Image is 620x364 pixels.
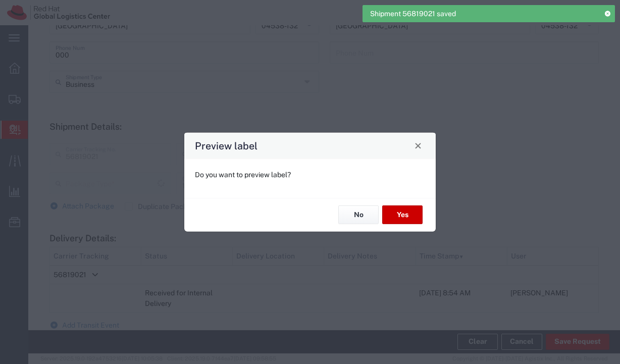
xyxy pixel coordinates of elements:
[411,138,425,152] button: Close
[195,138,257,153] h4: Preview label
[195,169,425,180] p: Do you want to preview label?
[338,205,379,224] button: No
[370,9,456,19] span: Shipment 56819021 saved
[382,205,423,224] button: Yes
